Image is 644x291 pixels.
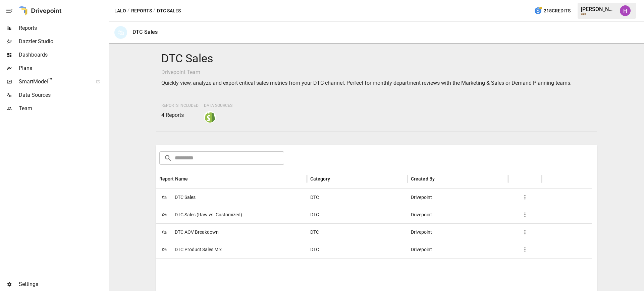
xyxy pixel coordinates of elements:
button: Reports [131,7,152,15]
span: 🛍 [159,192,169,202]
span: 215 Credits [544,7,571,15]
span: 🛍 [159,210,169,220]
div: Drivepoint [408,206,508,223]
div: / [153,7,156,15]
span: SmartModel [19,78,89,86]
span: 🛍 [159,244,169,254]
button: 215Credits [531,5,573,17]
div: 🛍 [114,26,127,39]
button: Lalo [114,7,126,15]
button: Harry Antonio [616,1,635,20]
div: / [127,7,130,15]
span: ™ [48,77,53,85]
span: Settings [19,280,107,288]
span: Plans [19,64,107,72]
button: Sort [189,174,198,184]
div: Lalo [581,12,616,15]
p: Quickly view, analyze and export critical sales metrics from your DTC channel. Perfect for monthl... [161,79,592,87]
div: Drivepoint [408,223,508,241]
img: shopify [205,112,215,123]
div: [PERSON_NAME] [581,6,616,12]
div: Drivepoint [408,189,508,206]
p: Drivepoint Team [161,68,592,76]
span: Reports [19,24,107,32]
h4: DTC Sales [161,52,592,66]
div: Report Name [159,176,188,181]
span: Dazzler Studio [19,38,107,46]
div: DTC [307,241,408,258]
span: DTC Sales (Raw vs. Customized) [175,206,242,223]
span: Dashboards [19,51,107,59]
div: DTC Sales [132,29,158,35]
div: Drivepoint [408,241,508,258]
p: 4 Reports [161,111,199,119]
span: Data Sources [19,91,107,99]
span: 🛍 [159,227,169,237]
div: DTC [307,223,408,241]
span: DTC Product Sales Mix [175,241,222,258]
img: Harry Antonio [620,5,631,16]
button: Sort [331,174,340,184]
div: Category [310,176,330,181]
span: Data Sources [204,103,232,108]
span: Team [19,104,107,113]
span: DTC Sales [175,189,196,206]
span: Reports Included [161,103,199,108]
div: DTC [307,206,408,223]
span: DTC AOV Breakdown [175,224,219,241]
button: Sort [435,174,445,184]
div: Created By [411,176,435,181]
div: DTC [307,189,408,206]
